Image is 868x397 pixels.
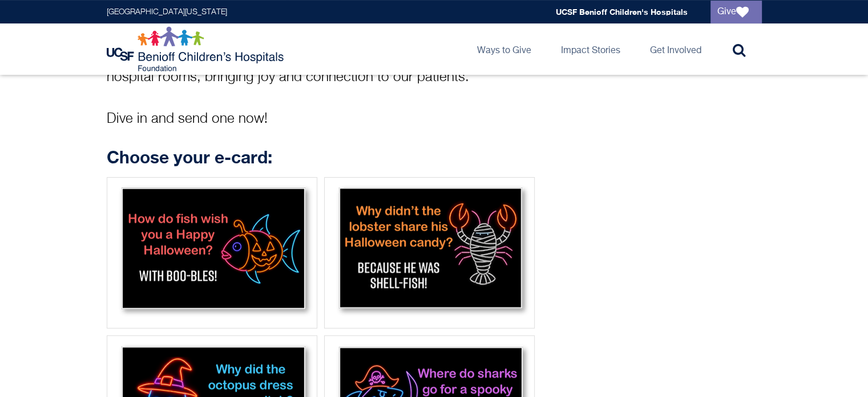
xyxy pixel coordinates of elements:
a: Ways to Give [468,23,540,75]
a: [GEOGRAPHIC_DATA][US_STATE] [107,8,227,16]
div: Fish [107,177,317,328]
strong: Choose your e-card: [107,147,272,167]
a: Give [710,1,762,23]
a: UCSF Benioff Children's Hospitals [556,7,688,17]
a: Get Involved [641,23,710,75]
img: Fish [111,181,313,321]
div: Lobster [324,177,535,328]
img: Logo for UCSF Benioff Children's Hospitals Foundation [107,26,286,72]
a: Impact Stories [552,23,629,75]
img: Lobster [328,181,531,321]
